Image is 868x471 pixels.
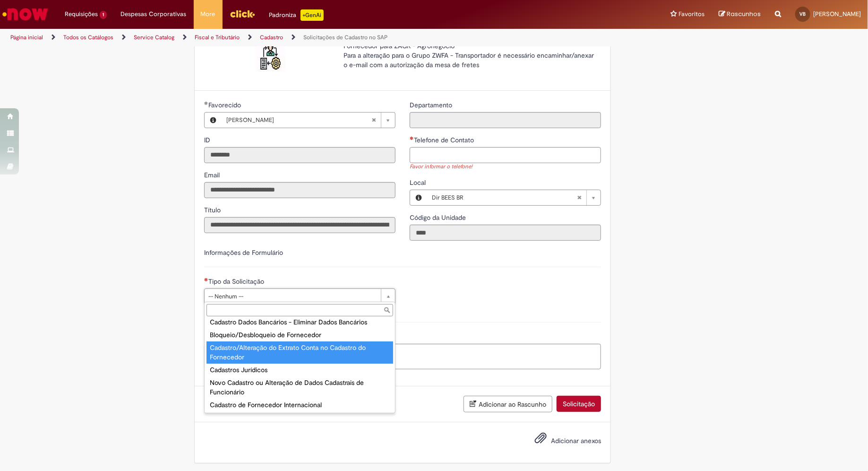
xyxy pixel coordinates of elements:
[206,316,393,329] div: Cadastro Dados Bancários - Eliminar Dados Bancários
[205,318,395,413] ul: Tipo da Solicitação
[206,329,393,341] div: Bloqueio/Desbloqueio de Fornecedor
[206,364,393,376] div: Cadastros Jurídicos
[206,341,393,364] div: Cadastro/Alteração do Extrato Conta no Cadastro do Fornecedor
[206,376,393,399] div: Novo Cadastro ou Alteração de Dados Cadastrais de Funcionário
[206,399,393,411] div: Cadastro de Fornecedor Internacional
